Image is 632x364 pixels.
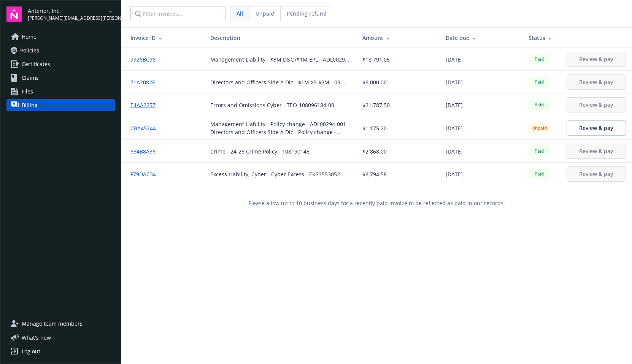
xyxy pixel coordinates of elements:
[446,147,463,155] span: [DATE]
[130,124,162,132] a: CBA45244
[579,78,613,85] span: Review & pay
[362,170,387,178] span: $6,794.58
[256,9,274,17] span: Unpaid
[362,34,433,42] div: Amount
[362,147,387,155] span: $2,868.00
[446,170,463,178] span: [DATE]
[567,74,626,90] button: Review & pay
[6,6,22,22] img: navigator-logo.svg
[532,125,547,131] span: Unpaid
[362,78,387,86] span: $6,000.00
[20,44,39,57] span: Policies
[28,15,106,22] span: [PERSON_NAME][EMAIL_ADDRESS][PERSON_NAME][DOMAIN_NAME]
[532,148,547,155] span: Paid
[237,9,243,17] span: All
[22,72,39,84] span: Claims
[532,79,547,85] span: Paid
[529,34,554,42] div: Status
[28,6,115,22] button: Anterior, Inc.[PERSON_NAME][EMAIL_ADDRESS][PERSON_NAME][DOMAIN_NAME]arrowDropDown
[130,55,162,63] a: 9926BC96
[210,55,350,63] div: Management Liability - $3M D&O/$1M EPL - ADL00294-001
[22,318,83,330] span: Manage team members
[446,101,463,109] span: [DATE]
[210,170,340,178] div: Excess Liability, Cyber - Cyber Excess - EKS3553052
[567,120,626,136] a: Review & pay
[106,7,115,16] a: arrowDropDown
[22,334,51,342] span: What ' s new
[22,58,50,70] span: Certificates
[210,120,350,128] div: Management Liability - Policy change - ADL00294-001
[6,85,115,98] a: Files
[130,170,162,178] a: F79DAC34
[567,97,626,112] button: Review & pay
[210,78,350,86] div: Directors and Officers Side A Dic - $1M XS $3M - 0314-3841
[532,101,547,108] span: Paid
[579,101,613,108] span: Review & pay
[22,31,37,43] span: Home
[28,7,106,15] span: Anterior, Inc.
[6,334,63,342] button: What's new
[130,147,162,155] a: 334B8A36
[121,185,632,221] div: Please allow up to 10 business days for a recently paid invoice to be reflected as paid in our re...
[567,144,626,159] button: Review & pay
[567,52,626,67] button: Review & pay
[362,124,387,132] span: $1,175.20
[579,147,613,155] span: Review & pay
[22,85,33,98] span: Files
[22,99,38,111] span: Billing
[446,124,463,132] span: [DATE]
[22,345,40,358] div: Log out
[362,55,390,63] span: $18,791.05
[6,99,115,111] a: Billing
[287,9,327,17] span: Pending refund
[532,171,547,177] span: Paid
[446,78,463,86] span: [DATE]
[446,55,463,63] span: [DATE]
[6,58,115,70] a: Certificates
[130,6,225,21] input: Filter invoices...
[130,34,198,42] div: Invoice ID
[210,34,350,42] div: Description
[567,166,626,182] button: Review & pay
[362,101,390,109] span: $21,787.50
[579,170,613,177] span: Review & pay
[130,101,162,109] a: E4AA2257
[6,72,115,84] a: Claims
[210,147,310,155] div: Crime - 24-25 Crime Policy - 108190145
[6,31,115,43] a: Home
[6,318,115,330] a: Manage team members
[579,55,613,63] span: Review & pay
[210,101,334,109] div: Errors and Omissions Cyber - TEO-108096184-00
[532,56,547,63] span: Paid
[130,78,161,86] a: 71A2082F
[446,34,516,42] div: Date due
[6,44,115,57] a: Policies
[210,128,350,136] div: Directors and Officers Side A Dic - Policy change - 0314-3841
[579,124,613,131] span: Review & pay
